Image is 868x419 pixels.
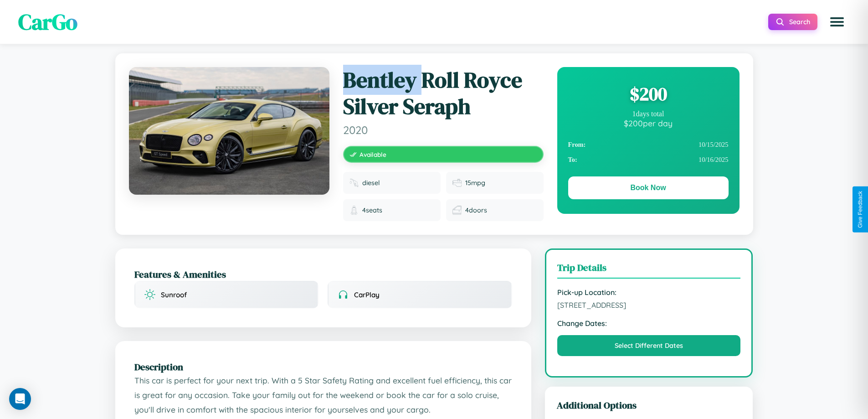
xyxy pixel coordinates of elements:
[360,150,386,158] span: Available
[465,206,487,214] span: 4 doors
[343,67,544,119] h1: Bentley Roll Royce Silver Seraph
[557,300,741,310] span: [STREET_ADDRESS]
[557,288,741,297] strong: Pick-up Location:
[568,141,586,149] strong: From:
[349,206,359,215] img: Seats
[557,319,741,328] strong: Change Dates:
[129,67,329,195] img: Bentley Roll Royce Silver Seraph 2020
[362,206,382,214] span: 4 seats
[557,261,741,279] h3: Trip Details
[452,206,462,215] img: Doors
[134,360,512,373] h2: Description
[362,179,380,187] span: diesel
[568,137,729,152] div: 10 / 15 / 2025
[161,290,187,299] span: Sunroof
[568,176,729,199] button: Book Now
[768,14,817,30] button: Search
[452,178,462,187] img: Fuel efficiency
[134,373,512,417] p: This car is perfect for your next trip. With a 5 Star Safety Rating and excellent fuel efficiency...
[824,9,850,35] button: Open menu
[568,152,729,167] div: 10 / 16 / 2025
[557,398,741,412] h3: Additional Options
[18,7,77,37] span: CarGo
[568,156,577,164] strong: To:
[465,179,485,187] span: 15 mpg
[349,178,359,187] img: Fuel type
[568,110,729,118] div: 1 days total
[557,335,741,356] button: Select Different Dates
[568,82,729,106] div: $ 200
[354,290,380,299] span: CarPlay
[343,123,544,137] span: 2020
[134,268,512,281] h2: Features & Amenities
[568,118,729,128] div: $ 200 per day
[9,388,31,410] div: Open Intercom Messenger
[789,18,810,26] span: Search
[857,191,863,228] div: Give Feedback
